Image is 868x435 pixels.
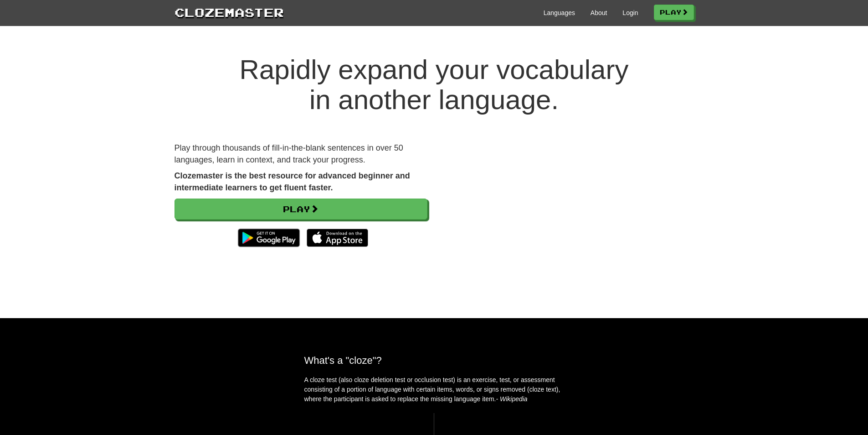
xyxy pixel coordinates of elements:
em: - Wikipedia [496,395,528,403]
img: Get it on Google Play [233,224,304,252]
a: Play [175,199,427,220]
a: About [591,8,607,17]
a: Clozemaster [175,4,284,21]
p: Play through thousands of fill-in-the-blank sentences in over 50 languages, learn in context, and... [175,142,427,166]
strong: Clozemaster is the best resource for advanced beginner and intermediate learners to get fluent fa... [175,171,410,192]
a: Languages [544,8,575,17]
a: Login [622,8,638,17]
p: A cloze test (also cloze deletion test or occlusion test) is an exercise, test, or assessment con... [304,375,564,404]
a: Play [654,5,694,20]
h2: What's a "cloze"? [304,355,564,366]
img: Download_on_the_App_Store_Badge_US-UK_135x40-25178aeef6eb6b83b96f5f2d004eda3bffbb37122de64afbaef7... [307,229,368,247]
